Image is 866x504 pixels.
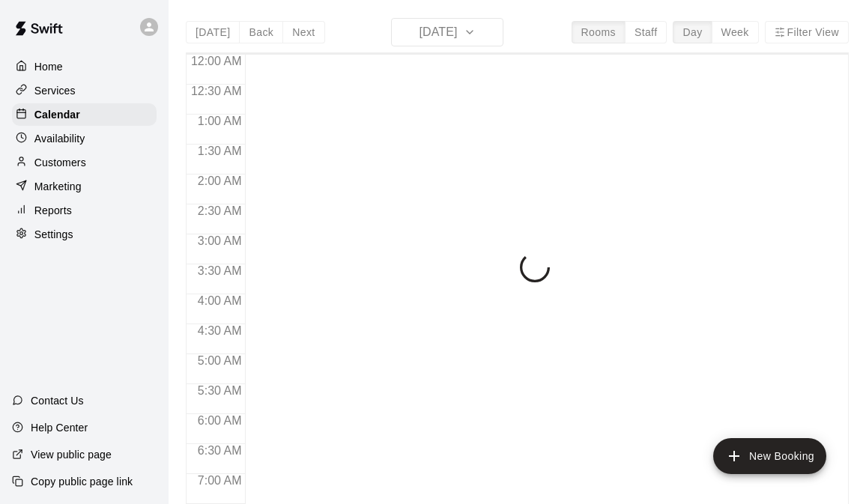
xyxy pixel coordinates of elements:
[194,384,246,397] span: 5:30 AM
[194,324,246,337] span: 4:30 AM
[12,79,157,102] a: Services
[12,55,157,78] a: Home
[194,354,246,367] span: 5:00 AM
[187,55,246,67] span: 12:00 AM
[31,474,133,489] p: Copy public page link
[12,151,157,174] a: Customers
[34,83,76,98] p: Services
[31,447,112,462] p: View public page
[34,203,72,218] p: Reports
[12,127,157,150] a: Availability
[34,179,82,194] p: Marketing
[194,174,246,187] span: 2:00 AM
[12,103,157,126] a: Calendar
[34,107,80,122] p: Calendar
[187,85,246,97] span: 12:30 AM
[12,175,157,198] a: Marketing
[31,393,84,408] p: Contact Us
[194,444,246,457] span: 6:30 AM
[194,414,246,427] span: 6:00 AM
[34,59,63,74] p: Home
[194,294,246,307] span: 4:00 AM
[12,223,157,246] a: Settings
[713,438,826,474] button: add
[194,264,246,277] span: 3:30 AM
[194,204,246,217] span: 2:30 AM
[31,420,88,435] p: Help Center
[194,115,246,127] span: 1:00 AM
[194,474,246,487] span: 7:00 AM
[34,227,73,242] p: Settings
[194,145,246,157] span: 1:30 AM
[34,155,86,170] p: Customers
[12,199,157,222] a: Reports
[34,131,85,146] p: Availability
[194,234,246,247] span: 3:00 AM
